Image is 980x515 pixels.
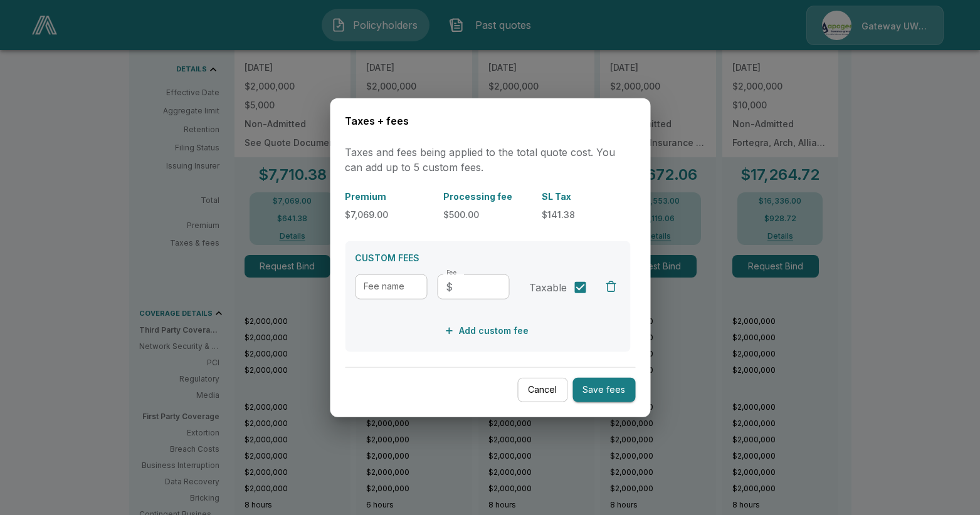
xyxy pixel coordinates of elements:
[443,207,532,221] p: $500.00
[517,378,567,402] button: Cancel
[446,279,453,294] p: $
[345,189,433,202] p: Premium
[529,279,567,294] span: Taxable
[345,144,635,174] p: Taxes and fees being applied to the total quote cost. You can add up to 5 custom fees.
[345,113,635,130] h6: Taxes + fees
[441,319,534,342] button: Add custom fee
[542,207,630,221] p: $141.38
[542,189,630,202] p: SL Tax
[345,207,433,221] p: $7,069.00
[446,268,456,276] label: Fee
[572,378,635,402] button: Save fees
[355,251,620,264] p: CUSTOM FEES
[443,189,532,202] p: Processing fee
